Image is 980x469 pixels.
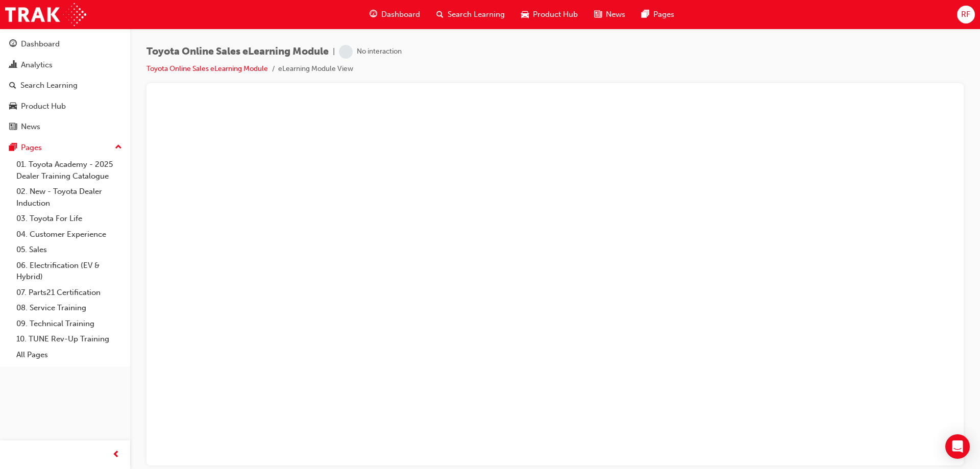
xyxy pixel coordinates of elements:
[12,258,126,285] a: 06. Electrification (EV & Hybrid)
[642,8,649,21] span: pages-icon
[4,97,126,116] a: Product Hub
[12,242,126,258] a: 05. Sales
[533,9,578,20] span: Product Hub
[428,4,513,25] a: search-iconSearch Learning
[333,46,335,58] span: |
[9,102,17,111] span: car-icon
[357,47,402,57] div: No interaction
[12,211,126,227] a: 03. Toyota For Life
[945,434,970,459] div: Open Intercom Messenger
[12,227,126,242] a: 04. Customer Experience
[4,76,126,95] a: Search Learning
[146,46,329,58] span: Toyota Online Sales eLearning Module
[4,138,126,157] button: Pages
[339,45,353,59] span: learningRecordVerb_NONE-icon
[957,6,975,23] button: RF
[146,64,268,73] a: Toyota Online Sales eLearning Module
[9,61,17,70] span: chart-icon
[9,40,17,49] span: guage-icon
[112,449,120,461] span: prev-icon
[448,9,505,20] span: Search Learning
[4,33,126,138] button: DashboardAnalyticsSearch LearningProduct HubNews
[381,9,420,20] span: Dashboard
[4,35,126,54] a: Dashboard
[4,56,126,75] a: Analytics
[606,9,625,20] span: News
[594,8,602,21] span: news-icon
[21,121,40,133] div: News
[961,9,970,20] span: RF
[370,8,377,21] span: guage-icon
[9,81,16,90] span: search-icon
[12,331,126,347] a: 10. TUNE Rev-Up Training
[5,3,86,26] img: Trak
[12,157,126,184] a: 01. Toyota Academy - 2025 Dealer Training Catalogue
[12,285,126,301] a: 07. Parts21 Certification
[12,184,126,211] a: 02. New - Toyota Dealer Induction
[21,101,66,112] div: Product Hub
[586,4,633,25] a: news-iconNews
[9,122,17,132] span: news-icon
[653,9,674,20] span: Pages
[21,38,60,50] div: Dashboard
[9,143,17,153] span: pages-icon
[361,4,428,25] a: guage-iconDashboard
[513,4,586,25] a: car-iconProduct Hub
[633,4,682,25] a: pages-iconPages
[4,117,126,136] a: News
[436,8,444,21] span: search-icon
[12,347,126,363] a: All Pages
[21,59,53,71] div: Analytics
[20,80,78,91] div: Search Learning
[521,8,529,21] span: car-icon
[278,63,353,75] li: eLearning Module View
[115,141,122,154] span: up-icon
[21,142,42,154] div: Pages
[12,316,126,332] a: 09. Technical Training
[12,300,126,316] a: 08. Service Training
